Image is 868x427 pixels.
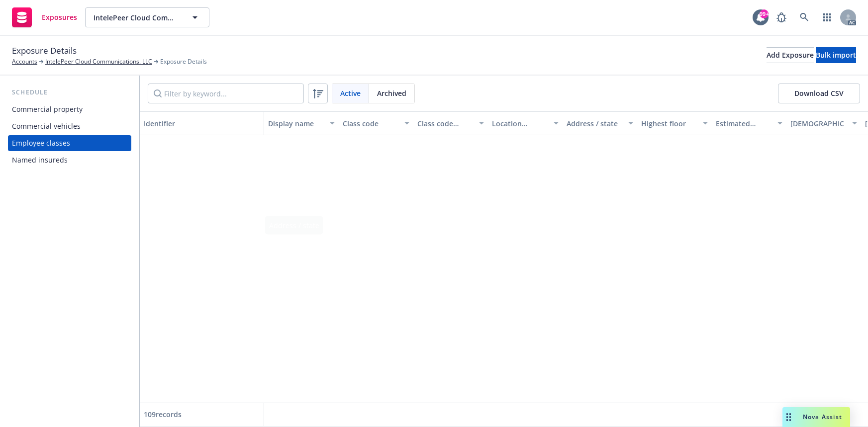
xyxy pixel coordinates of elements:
div: Estimated annual remuneration [716,118,772,129]
span: IntelePeer Cloud Communications, LLC [94,12,180,23]
a: Accounts [12,57,37,66]
button: Highest floor [637,111,712,135]
div: Named insureds [12,152,68,168]
div: Commercial property [12,101,83,117]
div: Class code description [417,118,473,129]
span: Exposure Details [160,57,207,66]
button: Nova Assist [782,407,850,427]
div: Commercial vehicles [12,118,81,134]
a: Named insureds [8,152,131,168]
a: Employee classes [8,135,131,151]
a: Exposures [8,3,81,31]
span: 109 records [144,410,182,419]
button: Location number [488,111,563,135]
div: Identifier [144,118,260,129]
a: Commercial property [8,101,131,117]
a: Report a Bug [772,7,791,27]
div: Class code [343,118,398,129]
span: Exposure Details [12,44,77,57]
div: Address / state [567,118,622,129]
span: Exposures [42,13,77,21]
button: Add Exposure [767,47,814,63]
button: Download CSV [778,84,860,103]
button: Address / state [563,111,637,135]
span: Nova Assist [803,413,842,421]
a: IntelePeer Cloud Communications, LLC [45,57,152,66]
a: Commercial vehicles [8,118,131,134]
a: Search [794,7,814,27]
div: Drag to move [782,407,795,427]
div: Location number [492,118,548,129]
button: Class code [339,111,413,135]
input: Filter by keyword... [148,84,304,103]
a: Switch app [817,7,837,27]
div: Employee classes [12,135,70,151]
button: Estimated annual remuneration [712,111,786,135]
button: IntelePeer Cloud Communications, LLC [85,7,209,27]
button: Class code description [413,111,488,135]
button: Bulk import [816,47,856,63]
div: 99+ [760,9,769,18]
button: Identifier [140,111,264,135]
button: Display name [264,111,339,135]
div: Schedule [8,87,131,97]
div: Highest floor [641,118,697,129]
div: Display name [268,118,324,129]
button: Full-time employee [786,111,861,135]
div: Full-time employee [790,118,846,129]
